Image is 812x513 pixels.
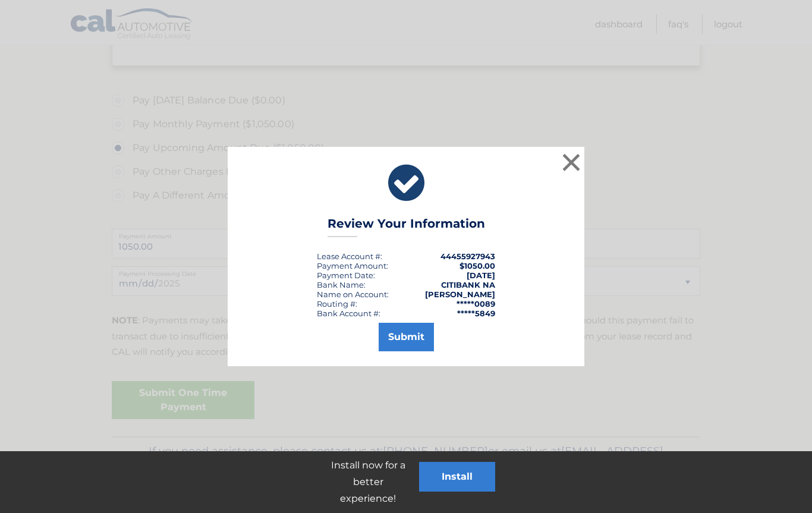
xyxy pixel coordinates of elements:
[317,280,366,289] div: Bank Name:
[317,457,419,507] p: Install now for a better experience!
[317,251,382,261] div: Lease Account #:
[559,150,583,174] button: ×
[317,261,388,270] div: Payment Amount:
[419,462,495,492] button: Install
[379,323,434,351] button: Submit
[328,216,485,237] h3: Review Your Information
[317,299,357,309] div: Routing #:
[459,261,495,270] span: $1050.00
[317,270,375,280] div: :
[425,289,495,299] strong: [PERSON_NAME]
[317,270,373,280] span: Payment Date
[467,270,495,280] span: [DATE]
[441,280,495,289] strong: CITIBANK NA
[440,251,495,261] strong: 44455927943
[317,289,389,299] div: Name on Account:
[317,309,380,318] div: Bank Account #:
